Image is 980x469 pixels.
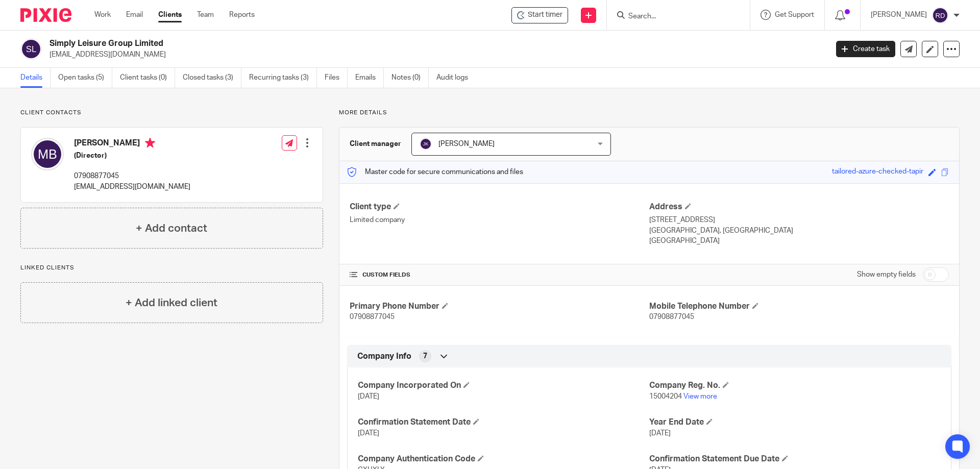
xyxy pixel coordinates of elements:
div: Simply Leisure Group Limited [511,7,568,23]
span: [PERSON_NAME] [438,140,495,147]
span: 7 [423,351,427,361]
span: [DATE] [649,430,671,437]
p: 07908877045 [74,171,190,181]
img: svg%3E [932,7,948,23]
h4: Confirmation Statement Due Date [649,454,941,464]
h2: Simply Leisure Group Limited [50,38,667,49]
a: Audit logs [436,68,476,88]
h4: Mobile Telephone Number [649,301,949,312]
h4: + Add contact [136,220,207,236]
p: [EMAIL_ADDRESS][DOMAIN_NAME] [74,182,190,192]
p: Linked clients [20,264,323,272]
span: Get Support [775,11,814,18]
h4: [PERSON_NAME] [74,138,190,151]
h4: Company Authentication Code [358,454,649,464]
div: tailored-azure-checked-tapir [832,166,923,178]
a: Files [325,68,348,88]
img: svg%3E [31,138,64,170]
span: 07908877045 [350,313,395,320]
p: More details [339,109,960,117]
img: Pixie [20,8,71,22]
p: [PERSON_NAME] [871,10,927,20]
span: 15004204 [649,393,682,400]
h5: (Director) [74,151,190,161]
p: Client contacts [20,109,323,117]
h4: Address [649,202,949,212]
label: Show empty fields [857,269,916,280]
p: [GEOGRAPHIC_DATA] [649,236,949,246]
a: Open tasks (5) [58,68,112,88]
p: [GEOGRAPHIC_DATA], [GEOGRAPHIC_DATA] [649,226,949,236]
h4: Company Incorporated On [358,380,649,391]
p: Limited company [350,215,649,225]
h4: CUSTOM FIELDS [350,271,649,279]
span: [DATE] [358,430,379,437]
span: Start timer [528,10,562,20]
h4: + Add linked client [126,295,217,311]
img: svg%3E [20,38,42,60]
h4: Confirmation Statement Date [358,417,649,428]
p: [STREET_ADDRESS] [649,215,949,225]
a: Notes (0) [391,68,429,88]
h4: Company Reg. No. [649,380,941,391]
i: Primary [145,138,155,148]
h4: Client type [350,202,649,212]
span: 07908877045 [649,313,694,320]
span: [DATE] [358,393,379,400]
a: Reports [229,10,255,20]
a: Create task [836,41,895,57]
span: Company Info [357,351,411,362]
a: Client tasks (0) [120,68,175,88]
h3: Client manager [350,139,401,149]
input: Search [627,12,719,21]
a: Email [126,10,143,20]
a: Closed tasks (3) [183,68,241,88]
a: Emails [355,68,384,88]
a: Recurring tasks (3) [249,68,317,88]
a: View more [683,393,717,400]
img: svg%3E [420,138,432,150]
a: Team [197,10,214,20]
a: Clients [158,10,182,20]
h4: Year End Date [649,417,941,428]
p: [EMAIL_ADDRESS][DOMAIN_NAME] [50,50,821,60]
a: Details [20,68,51,88]
a: Work [94,10,111,20]
h4: Primary Phone Number [350,301,649,312]
p: Master code for secure communications and files [347,167,523,177]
